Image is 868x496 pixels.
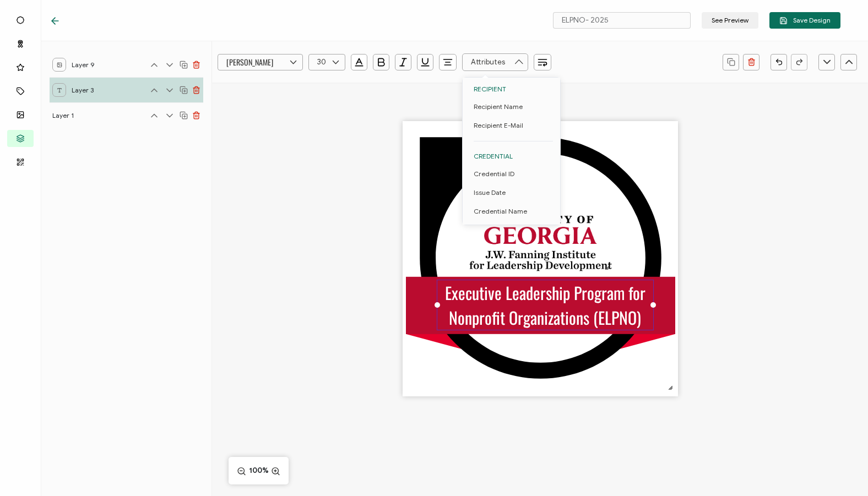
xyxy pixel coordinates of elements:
span: Issue Date [474,183,506,202]
li: CREDENTIAL [463,148,564,165]
input: Select [218,54,303,70]
span: 100% [249,465,268,476]
button: See Preview [702,12,758,29]
span: Recipient Name [474,97,523,116]
input: Attributes [462,53,528,71]
span: Layer 9 [72,58,105,72]
span: Layer 3 [72,83,105,97]
input: Name your certificate [553,12,691,29]
button: Save Design [769,12,840,29]
span: Credential ID [474,165,514,183]
span: Recipient E-Mail [474,116,523,135]
pre: Executive Leadership Program for Nonprofit Organizations (ELPNO) [445,280,649,330]
iframe: Chat Widget [813,443,868,496]
span: Layer 1 [52,108,85,122]
input: Select [308,54,345,70]
span: Credential Name [474,202,527,221]
span: Save Design [779,17,831,25]
li: RECIPIENT [463,81,564,97]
